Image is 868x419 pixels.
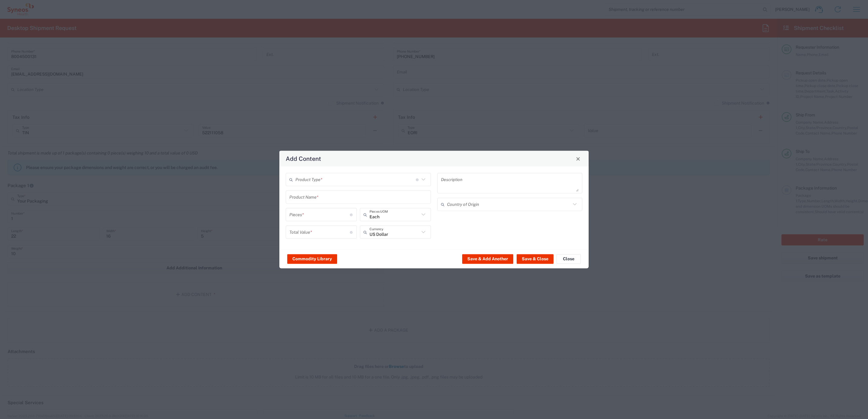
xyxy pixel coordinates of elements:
[286,154,321,163] h4: Add Content
[557,254,581,264] button: Close
[517,254,554,264] button: Save & Close
[574,154,582,163] button: Close
[462,254,513,264] button: Save & Add Another
[287,254,337,264] button: Commodity Library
